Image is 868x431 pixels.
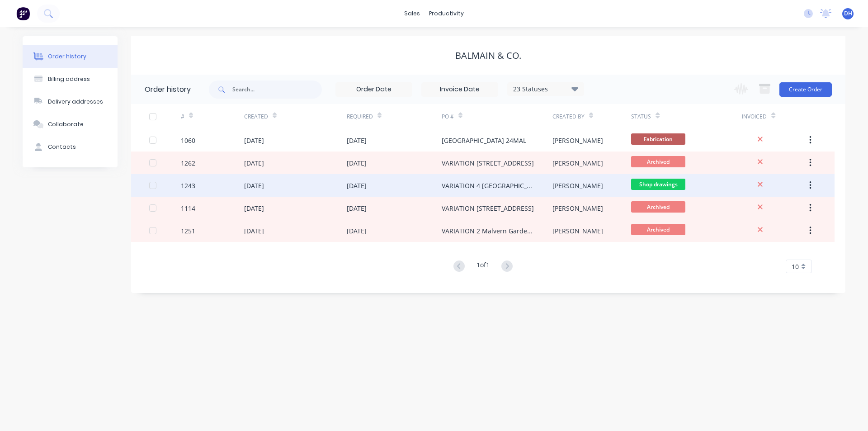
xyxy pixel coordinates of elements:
div: Balmain & Co. [455,50,521,61]
span: Archived [631,156,685,167]
div: [PERSON_NAME] [552,226,603,236]
div: sales [400,7,425,20]
div: [PERSON_NAME] [552,158,603,168]
div: [PERSON_NAME] [552,181,603,190]
div: 1243 [181,181,195,190]
div: 1114 [181,204,195,213]
div: Invoiced [742,113,767,121]
div: Contacts [48,143,76,151]
div: [DATE] [347,226,367,236]
div: Status [631,113,651,121]
div: Order history [48,52,86,61]
div: VARIATION [STREET_ADDRESS] [442,204,534,213]
div: Order history [145,84,191,95]
div: [DATE] [244,158,264,168]
div: [DATE] [244,226,264,236]
button: Order history [23,45,118,68]
div: # [181,113,184,121]
div: Required [347,113,373,121]
div: VARIATION 4 [GEOGRAPHIC_DATA] - Engraved Signs [442,181,534,190]
input: Search... [232,81,322,99]
div: # [181,104,244,129]
span: Fabrication [631,133,685,145]
span: 10 [792,262,799,271]
div: Created By [552,104,632,129]
div: Invoiced [742,104,805,129]
input: Order Date [336,83,412,96]
div: Required [347,104,442,129]
div: Status [631,104,742,129]
button: Billing address [23,68,118,90]
div: PO # [442,113,454,121]
span: DH [844,9,852,18]
div: [DATE] [347,181,367,190]
div: [DATE] [347,204,367,213]
div: [DATE] [347,136,367,145]
div: Created [244,104,347,129]
div: VARIATION 2 Malvern Gardens - removal & additional signs [442,226,534,236]
span: Archived [631,201,685,213]
button: Create Order [779,82,832,97]
div: [DATE] [244,181,264,190]
img: Factory [16,7,30,20]
div: Created By [552,113,585,121]
div: [DATE] [347,158,367,168]
div: [DATE] [244,204,264,213]
div: [DATE] [244,136,264,145]
button: Contacts [23,136,118,158]
div: VARIATION [STREET_ADDRESS] [442,158,534,168]
div: [PERSON_NAME] [552,136,603,145]
div: Collaborate [48,120,84,128]
span: Shop drawings [631,179,685,190]
button: Delivery addresses [23,90,118,113]
div: 1251 [181,226,195,236]
button: Collaborate [23,113,118,136]
input: Invoice Date [422,83,498,96]
span: Archived [631,224,685,235]
div: productivity [425,7,468,20]
div: [PERSON_NAME] [552,204,603,213]
div: Billing address [48,75,90,83]
div: [GEOGRAPHIC_DATA] 24MAL [442,136,526,145]
div: Created [244,113,268,121]
div: 23 Statuses [508,84,584,94]
div: 1 of 1 [476,260,490,273]
div: 1060 [181,136,195,145]
div: PO # [442,104,552,129]
div: Delivery addresses [48,98,103,106]
div: 1262 [181,158,195,168]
